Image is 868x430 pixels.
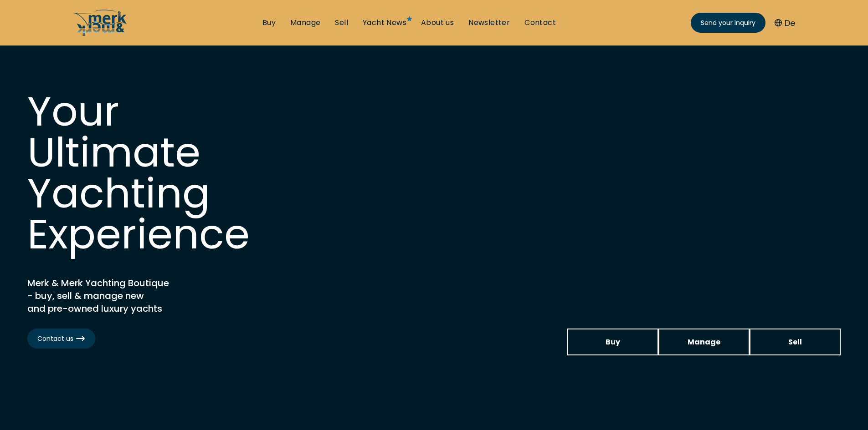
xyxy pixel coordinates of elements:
[335,18,348,28] a: Sell
[788,336,802,348] span: Sell
[27,91,301,255] h1: Your Ultimate Yachting Experience
[37,334,85,344] span: Contact us
[421,18,454,28] a: About us
[658,329,750,355] a: Manage
[524,18,556,28] a: Contact
[363,18,406,28] a: Yacht News
[750,329,841,355] a: Sell
[262,18,276,28] a: Buy
[691,13,765,33] a: Send your inquiry
[606,336,620,348] span: Buy
[775,17,795,29] button: De
[688,336,720,348] span: Manage
[27,277,255,315] h2: Merk & Merk Yachting Boutique - buy, sell & manage new and pre-owned luxury yachts
[701,18,755,28] span: Send your inquiry
[468,18,510,28] a: Newsletter
[290,18,320,28] a: Manage
[27,329,95,349] a: Contact us
[567,329,658,355] a: Buy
